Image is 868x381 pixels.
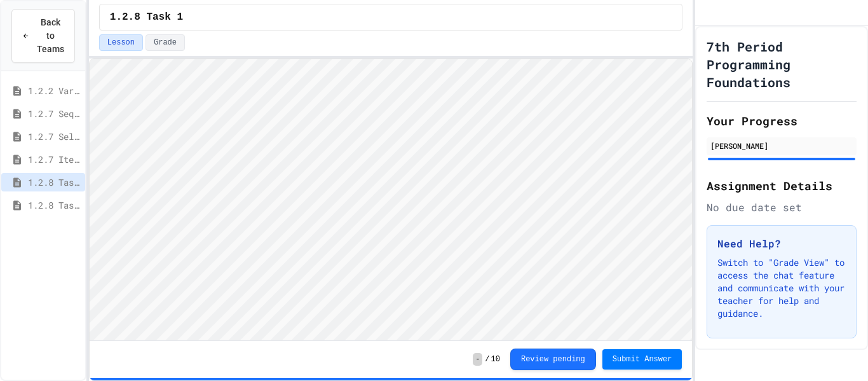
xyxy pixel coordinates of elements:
button: Grade [146,34,185,51]
h2: Assignment Details [707,177,857,195]
span: - [473,353,482,366]
span: 1.2.7 Sequential [28,107,80,120]
iframe: Snap! Programming Environment [90,59,693,340]
div: No due date set [707,200,857,215]
span: Back to Teams [37,16,64,56]
h1: 7th Period Programming Foundations [707,38,857,91]
button: Back to Teams [11,9,75,63]
button: Review pending [510,349,596,370]
span: 10 [491,354,500,364]
button: Lesson [99,34,143,51]
span: Submit Answer [613,354,672,364]
span: 1.2.8 Task 1 [110,10,183,25]
span: 1.2.8 Task 2 [28,198,80,212]
span: 1.2.8 Task 1 [28,176,80,189]
span: 1.2.7 Iteration [28,153,80,166]
div: [PERSON_NAME] [710,140,853,151]
span: 1.2.7 Selection [28,130,80,143]
span: / [485,354,489,364]
button: Submit Answer [602,349,682,370]
p: Switch to "Grade View" to access the chat feature and communicate with your teacher for help and ... [717,256,846,320]
span: 1.2.2 Variable Types [28,84,80,97]
h3: Need Help? [717,236,846,251]
h2: Your Progress [707,112,857,130]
